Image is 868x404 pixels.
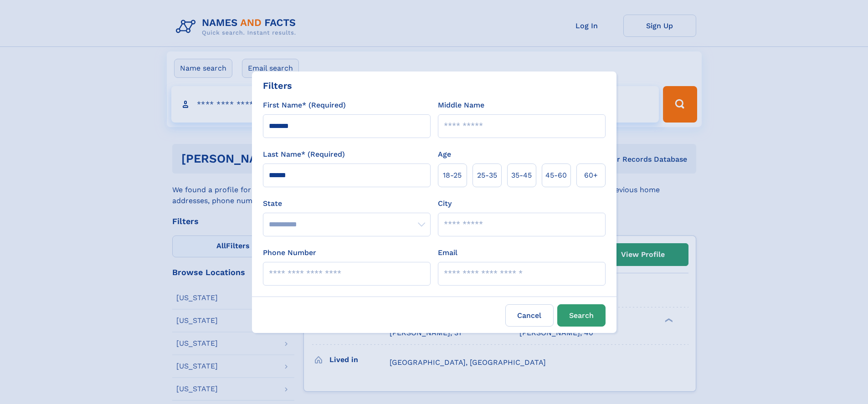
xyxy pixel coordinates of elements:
[263,100,346,111] label: First Name* (Required)
[505,304,554,327] label: Cancel
[263,79,292,92] div: Filters
[263,247,316,258] label: Phone Number
[545,170,567,181] span: 45‑60
[443,170,462,181] span: 18‑25
[438,149,451,160] label: Age
[438,100,484,111] label: Middle Name
[438,247,457,258] label: Email
[511,170,532,181] span: 35‑45
[584,170,598,181] span: 60+
[438,198,452,209] label: City
[477,170,497,181] span: 25‑35
[263,149,345,160] label: Last Name* (Required)
[263,198,431,209] label: State
[557,304,606,327] button: Search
